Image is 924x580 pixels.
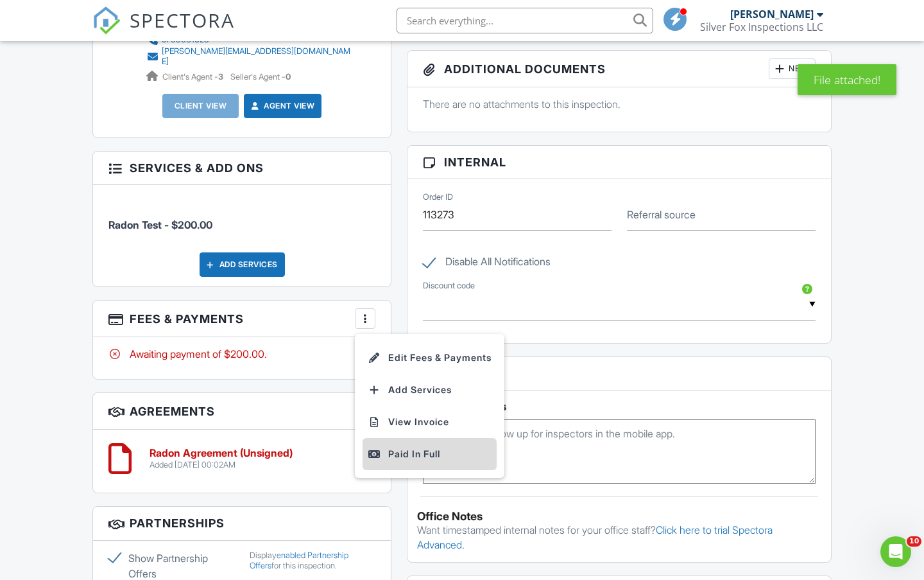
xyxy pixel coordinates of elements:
label: Discount code [423,280,475,292]
h3: Partnerships [93,507,391,540]
label: Order ID [423,191,453,203]
span: Radon Test - $200.00 [108,218,212,231]
h3: Agreements [93,393,391,430]
h3: Additional Documents [407,51,831,87]
div: Silver Fox Inspections LLC [700,21,823,33]
span: Seller's Agent - [230,72,291,82]
h3: Internal [407,146,831,179]
div: New [769,58,816,79]
div: Office Notes [417,510,821,523]
iframe: Intercom live chat [880,536,911,567]
a: Agent View [248,100,314,112]
span: Client's Agent - [162,72,225,82]
h3: Services & Add ons [93,152,391,185]
h5: Inspector Notes [423,400,816,413]
a: enabled Partnership Offers [250,550,348,570]
h3: Notes [407,357,831,391]
p: Want timestamped internal notes for your office staff? [417,523,821,552]
h6: Radon Agreement (Unsigned) [150,448,293,459]
label: Disable All Notifications [423,256,551,272]
img: The Best Home Inspection Software - Spectora [92,6,121,35]
div: Display for this inspection. [250,550,375,571]
li: Service: Radon Test [108,195,375,242]
div: Awaiting payment of $200.00. [108,347,375,361]
strong: 0 [286,72,291,82]
div: [PERSON_NAME] [730,8,814,21]
a: Click here to trial Spectora Advanced. [417,523,773,550]
a: Radon Agreement (Unsigned) Added [DATE] 00:02AM [150,448,293,470]
p: There are no attachments to this inspection. [423,97,816,111]
label: Referral source [627,207,696,222]
div: File attached! [798,64,896,95]
h3: Fees & Payments [93,301,391,337]
a: SPECTORA [92,17,235,44]
div: Add Services [200,252,285,277]
strong: 3 [218,72,223,82]
input: Search everything... [397,8,653,33]
div: Added [DATE] 00:02AM [150,460,293,470]
div: [PERSON_NAME][EMAIL_ADDRESS][DOMAIN_NAME] [162,46,352,67]
a: [PERSON_NAME][EMAIL_ADDRESS][DOMAIN_NAME] [146,46,352,67]
span: SPECTORA [130,6,235,33]
span: 10 [907,536,921,547]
